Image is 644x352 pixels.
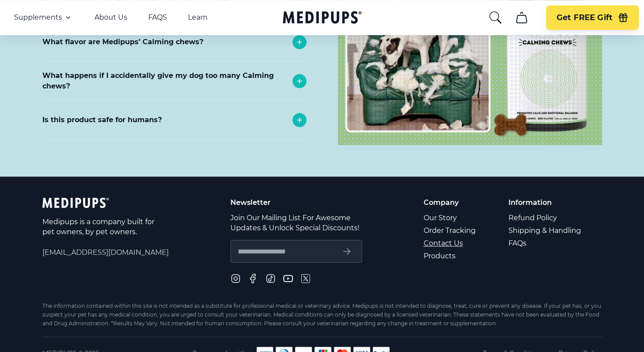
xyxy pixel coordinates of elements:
a: Contact Us [424,237,477,250]
a: Medipups [283,9,362,27]
p: What flavor are Medipups’ Calming chews? [42,37,203,47]
button: cart [511,7,532,28]
a: Shipping & Handling [508,224,582,237]
p: What happens if I accidentally give my dog too many Calming chews? [42,70,288,92]
button: search [488,11,502,25]
a: Refund Policy [508,211,582,224]
a: Learn [188,13,208,22]
span: Get FREE Gift [557,13,613,23]
p: Company [424,197,477,208]
button: Get FREE Gift [546,5,639,30]
a: FAQS [148,13,167,22]
div: All our products are intended to be consumed by dogs and are not safe for human consumption. Plea... [42,139,305,178]
div: Beef Flavored: Our chews will leave your pup begging for MORE! [42,61,305,89]
a: Our Story [424,211,477,224]
a: FAQs [508,237,582,250]
button: Supplements [14,12,73,23]
p: Information [508,197,582,208]
a: Products [424,250,477,262]
p: Is this product safe for humans? [42,115,162,125]
div: The information contained within this site is not intended as a substitute for professional medic... [42,302,602,328]
span: [EMAIL_ADDRESS][DOMAIN_NAME] [42,247,169,257]
div: Please see a veterinarian as soon as possible if you accidentally give too many. If you’re unsure... [42,100,305,149]
span: Supplements [14,13,62,22]
a: Order Tracking [424,224,477,237]
p: Join Our Mailing List For Awesome Updates & Unlock Special Discounts! [230,213,362,233]
a: About Us [94,13,127,22]
p: Newsletter [230,197,362,208]
p: Medipups is a company built for pet owners, by pet owners. [42,217,156,237]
